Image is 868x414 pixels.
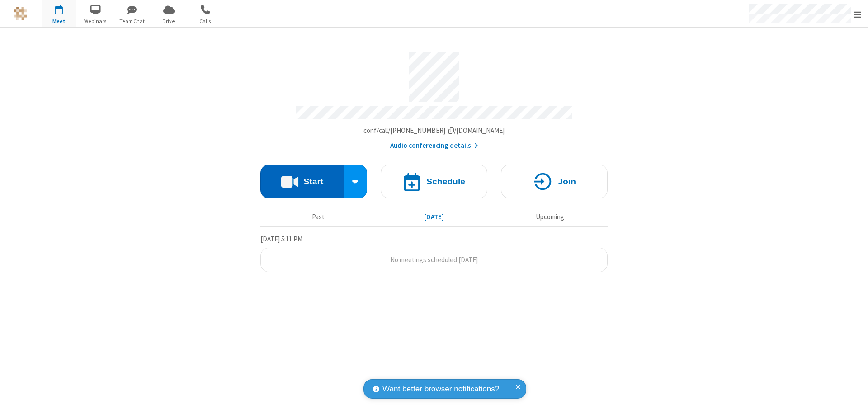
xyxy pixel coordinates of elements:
[260,235,302,243] span: [DATE] 5:11 PM
[260,165,344,198] button: Start
[363,126,505,135] span: Copy my meeting room link
[152,17,186,25] span: Drive
[380,208,489,226] button: [DATE]
[344,165,368,198] div: Start conference options
[115,17,149,25] span: Team Chat
[381,165,487,198] button: Schedule
[495,208,604,226] button: Upcoming
[426,177,465,186] h4: Schedule
[558,177,576,186] h4: Join
[390,141,478,151] button: Audio conferencing details
[390,255,478,264] span: No meetings scheduled [DATE]
[79,17,113,25] span: Webinars
[264,208,373,226] button: Past
[363,126,505,136] button: Copy my meeting room linkCopy my meeting room link
[42,17,76,25] span: Meet
[260,234,608,273] section: Today's Meetings
[260,45,608,151] section: Account details
[382,383,499,395] span: Want better browser notifications?
[501,165,608,198] button: Join
[14,7,27,20] img: QA Selenium DO NOT DELETE OR CHANGE
[189,17,222,25] span: Calls
[303,177,323,186] h4: Start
